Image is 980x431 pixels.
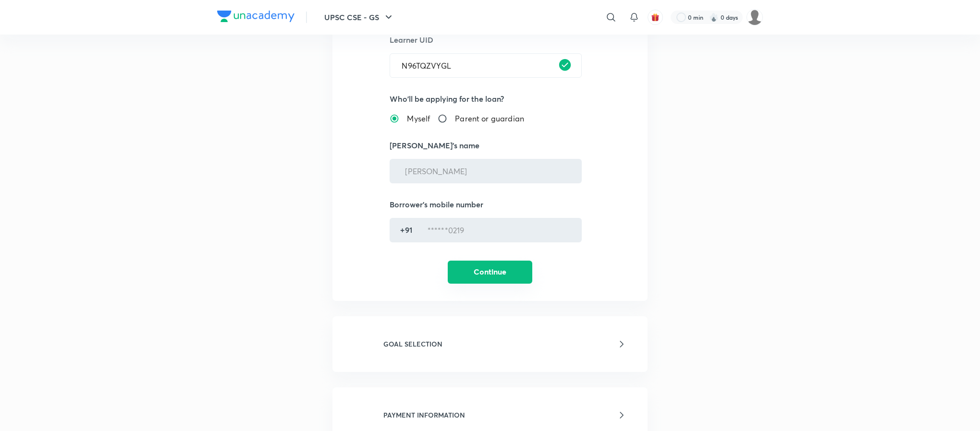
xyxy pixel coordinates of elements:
[416,218,578,242] input: Enter number here
[390,140,590,151] p: [PERSON_NAME]'s name
[390,199,590,210] p: Borrower's mobile number
[648,10,663,25] button: avatar
[318,8,400,27] button: UPSC CSE - GS
[448,261,532,284] button: Continue
[390,53,581,78] input: Enter UID here
[651,13,660,22] img: avatar
[217,11,294,22] img: Company Logo
[407,113,430,124] span: Myself
[747,9,763,25] img: Pranesh
[709,12,719,22] img: streak
[383,410,465,420] h6: PAYMENT INFORMATION
[393,159,578,183] input: Enter full name here
[390,34,590,46] p: Learner UID
[400,224,412,236] p: +91
[217,11,294,24] a: Company Logo
[455,113,524,124] span: Parent or guardian
[383,339,442,349] h6: GOAL SELECTION
[390,93,590,105] p: Who'll be applying for the loan?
